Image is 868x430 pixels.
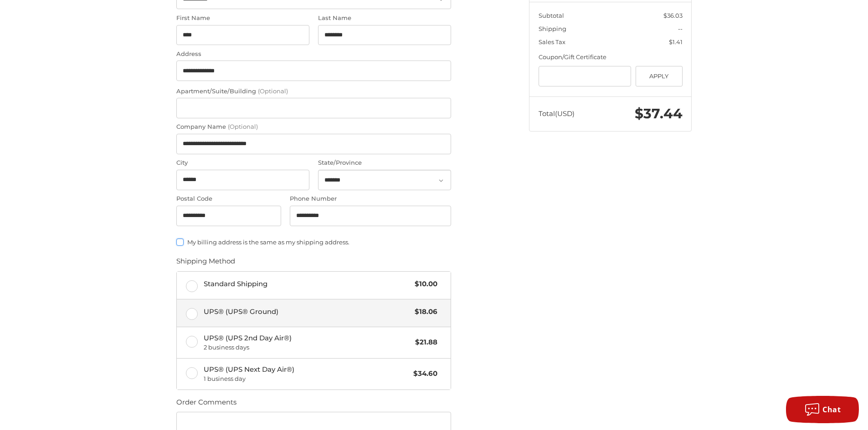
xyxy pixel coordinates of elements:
[204,333,411,352] span: UPS® (UPS 2nd Day Air®)
[204,307,411,317] span: UPS® (UPS® Ground)
[204,374,409,384] span: 1 business day
[176,122,451,132] label: Company Name
[539,109,575,118] span: Total (USD)
[539,38,565,46] span: Sales Tax
[204,279,411,289] span: Standard Shipping
[786,396,859,423] button: Chat
[409,369,437,379] span: $34.60
[539,53,683,62] div: Coupon/Gift Certificate
[539,25,566,32] span: Shipping
[290,194,451,203] label: Phone Number
[204,343,411,352] span: 2 business days
[411,337,437,348] span: $21.88
[636,66,683,86] button: Apply
[635,105,683,122] span: $37.44
[822,405,841,415] span: Chat
[204,364,409,384] span: UPS® (UPS Next Day Air®)
[678,25,683,32] span: --
[176,14,309,23] label: First Name
[318,14,451,23] label: Last Name
[258,87,288,95] small: (Optional)
[176,397,236,412] legend: Order Comments
[669,38,683,46] span: $1.41
[539,66,632,86] input: Gift Certificate or Coupon Code
[176,87,451,96] label: Apartment/Suite/Building
[176,158,309,167] label: City
[176,50,451,59] label: Address
[318,158,451,167] label: State/Province
[176,256,235,271] legend: Shipping Method
[228,123,258,130] small: (Optional)
[539,12,564,19] span: Subtotal
[410,279,437,289] span: $10.00
[176,238,451,246] label: My billing address is the same as my shipping address.
[663,12,683,19] span: $36.03
[176,194,281,203] label: Postal Code
[410,307,437,317] span: $18.06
